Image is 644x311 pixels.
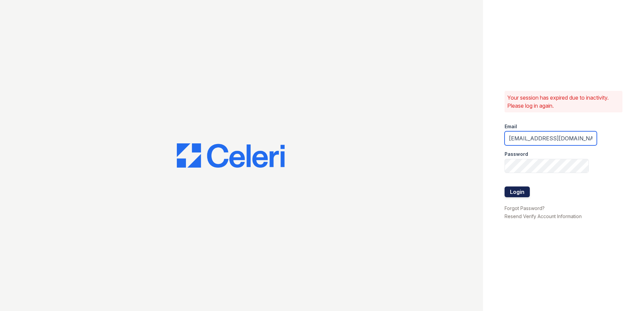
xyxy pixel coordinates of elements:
label: Password [505,151,528,158]
a: Resend Verify Account Information [505,213,582,219]
a: Forgot Password? [505,205,545,211]
img: CE_Logo_Blue-a8612792a0a2168367f1c8372b55b34899dd931a85d93a1a3d3e32e68fde9ad4.png [177,143,285,168]
button: Login [505,186,530,197]
p: Your session has expired due to inactivity. Please log in again. [507,94,620,110]
label: Email [505,123,517,130]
